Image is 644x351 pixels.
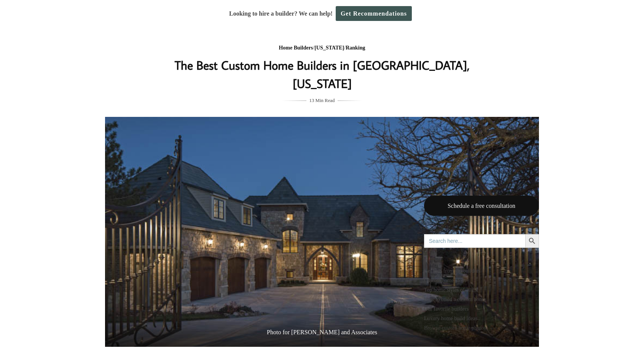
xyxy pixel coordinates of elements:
[314,45,344,51] a: [US_STATE]
[170,56,474,93] h1: The Best Custom Home Builders in [GEOGRAPHIC_DATA], [US_STATE]
[105,321,539,347] span: Photo for [PERSON_NAME] and Associates
[346,45,365,51] a: Ranking
[309,96,335,105] span: 13 Min Read
[336,6,412,21] a: Get Recommendations
[170,43,474,53] div: / /
[279,45,313,51] a: Home Builders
